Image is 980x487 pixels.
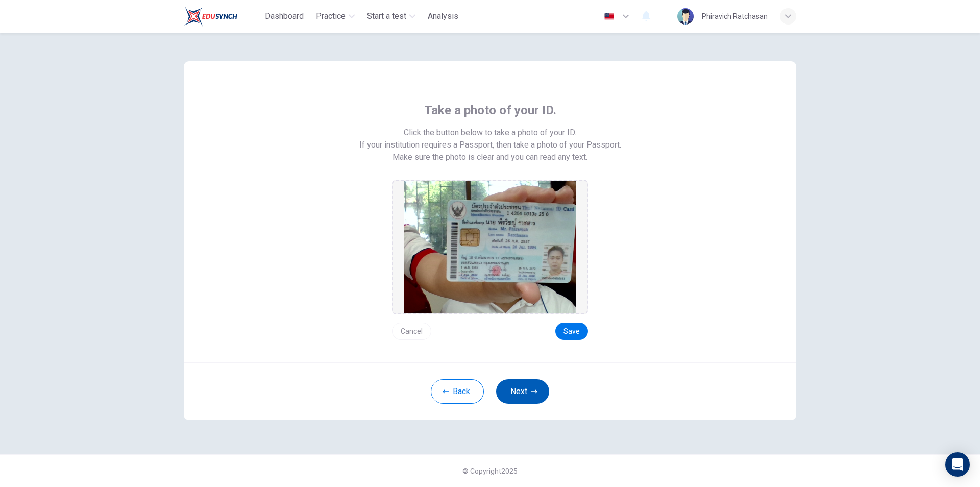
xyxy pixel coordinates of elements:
[603,13,616,20] img: en
[424,102,556,118] span: Take a photo of your ID.
[404,181,576,313] img: preview screemshot
[431,379,484,404] button: Back
[945,452,970,477] div: Open Intercom Messenger
[393,151,587,163] span: Make sure the photo is clear and you can read any text.
[261,7,308,26] button: Dashboard
[265,10,304,22] span: Dashboard
[677,8,694,25] img: Profile picture
[702,10,768,22] div: Phiravich Ratchasan
[424,7,462,26] button: Analysis
[462,467,518,475] span: © Copyright 2025
[184,6,261,27] a: Train Test logo
[367,10,406,22] span: Start a test
[359,127,621,151] span: Click the button below to take a photo of your ID. If your institution requires a Passport, then ...
[363,7,420,26] button: Start a test
[428,10,458,22] span: Analysis
[316,10,346,22] span: Practice
[555,323,588,340] button: Save
[496,379,549,404] button: Next
[392,323,431,340] button: Cancel
[184,6,237,27] img: Train Test logo
[312,7,359,26] button: Practice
